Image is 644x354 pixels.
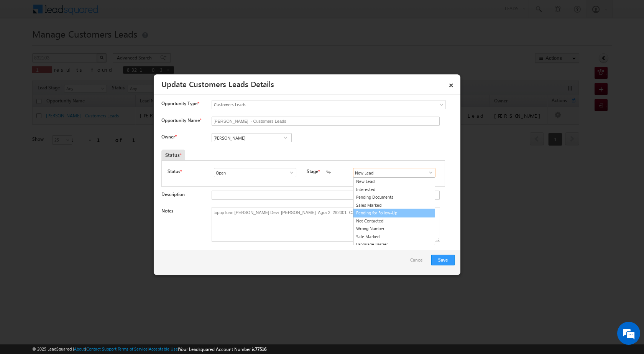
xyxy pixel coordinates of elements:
[161,150,185,160] div: Status
[86,346,117,351] a: Contact Support
[104,236,139,247] em: Start Chat
[212,101,414,108] span: Customers Leads
[10,71,140,230] textarea: Type your message and hit 'Enter'
[161,134,176,140] label: Owner
[410,255,427,269] a: Cancel
[40,40,129,50] div: Chat with us now
[281,134,290,142] a: Show All Items
[353,201,435,209] a: Sales Marked
[445,77,458,91] a: ×
[353,209,435,217] a: Pending for Follow-Up
[353,193,435,201] a: Pending Documents
[161,100,197,107] span: Opportunity Type
[353,225,435,233] a: Wrong Number
[168,168,180,175] label: Status
[118,346,148,351] a: Terms of Service
[161,78,274,89] a: Update Customers Leads Details
[353,168,435,177] input: Type to Search
[32,346,266,353] span: © 2025 LeadSquared | | | | |
[161,117,201,123] label: Opportunity Name
[353,217,435,225] a: Not Contacted
[212,100,446,109] a: Customers Leads
[74,346,85,351] a: About
[161,208,173,214] label: Notes
[307,168,318,175] label: Stage
[424,169,434,176] a: Show All Items
[353,178,435,186] a: New Lead
[214,168,296,177] input: Type to Search
[431,255,455,265] button: Save
[353,186,435,194] a: Interested
[13,40,32,50] img: d_60004797649_company_0_60004797649
[179,346,266,352] span: Your Leadsquared Account Number is
[285,169,294,176] a: Show All Items
[353,233,435,241] a: Sale Marked
[353,240,435,249] a: Language Barrier
[126,4,144,22] div: Minimize live chat window
[255,346,266,352] span: 77516
[212,133,292,142] input: Type to Search
[149,346,178,351] a: Acceptable Use
[161,191,185,197] label: Description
